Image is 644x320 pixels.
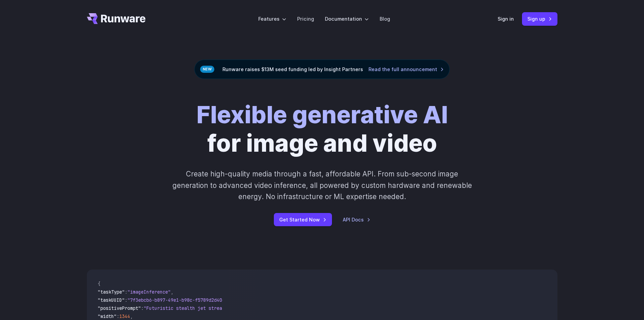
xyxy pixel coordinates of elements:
span: , [130,313,133,319]
h1: for image and video [196,101,448,157]
div: Runware raises $13M seed funding led by Insight Partners [194,60,450,79]
a: Pricing [297,15,314,23]
label: Documentation [325,15,369,23]
a: Sign in [498,15,514,23]
span: , [171,289,173,295]
span: : [125,297,127,303]
a: Go to / [87,13,146,24]
span: "positivePrompt" [98,305,141,311]
a: Sign up [522,12,557,25]
span: 1344 [119,313,130,319]
span: { [98,281,100,287]
span: "imageInference" [127,289,171,295]
p: Create high-quality media through a fast, affordable API. From sub-second image generation to adv... [171,168,473,202]
label: Features [258,15,286,23]
span: : [117,313,119,319]
span: "taskUUID" [98,297,125,303]
span: : [141,305,144,311]
span: "width" [98,313,117,319]
span: "taskType" [98,289,125,295]
strong: Flexible generative AI [196,100,448,129]
a: Read the full announcement [368,65,444,73]
span: "Futuristic stealth jet streaking through a neon-lit cityscape with glowing purple exhaust" [144,305,390,311]
span: "7f3ebcb6-b897-49e1-b98c-f5789d2d40d7" [127,297,230,303]
a: Get Started Now [274,213,332,226]
a: API Docs [343,216,371,223]
a: Blog [380,15,390,23]
span: : [125,289,127,295]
